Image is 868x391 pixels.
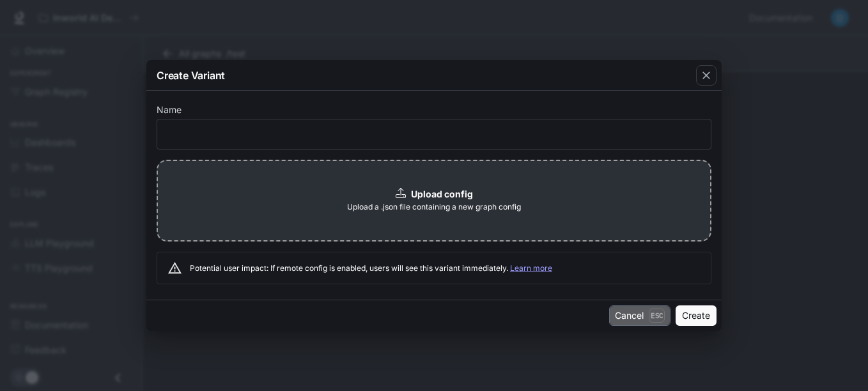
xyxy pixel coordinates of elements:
[609,305,670,326] button: CancelEsc
[157,68,225,83] p: Create Variant
[411,188,473,199] b: Upload config
[649,309,665,323] p: Esc
[676,305,717,326] button: Create
[347,201,521,213] span: Upload a .json file containing a new graph config
[510,263,552,273] a: Learn more
[157,105,182,114] p: Name
[190,263,552,273] span: Potential user impact: If remote config is enabled, users will see this variant immediately.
